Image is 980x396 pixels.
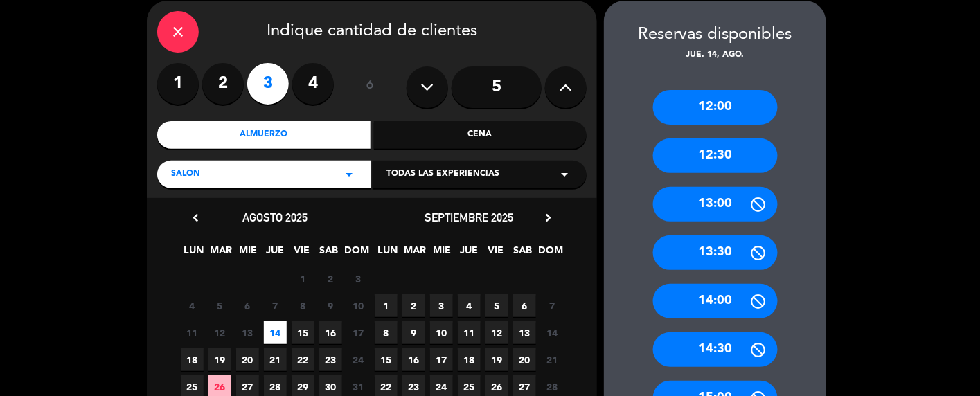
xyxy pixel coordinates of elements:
[556,166,573,183] i: arrow_drop_down
[402,321,425,344] span: 9
[604,21,826,48] div: Reservas disponibles
[513,294,536,317] span: 6
[236,348,259,371] span: 20
[541,294,564,317] span: 7
[386,168,499,181] span: Todas las experiencias
[653,235,778,270] div: 13:30
[236,321,259,344] span: 13
[653,332,778,367] div: 14:30
[292,348,314,371] span: 22
[458,294,481,317] span: 4
[264,348,287,371] span: 21
[402,294,425,317] span: 2
[604,48,826,62] div: jue. 14, ago.
[375,294,398,317] span: 1
[202,63,244,105] label: 2
[430,294,453,317] span: 3
[208,348,231,371] span: 19
[513,348,536,371] span: 20
[236,294,259,317] span: 6
[264,321,287,344] span: 14
[375,348,398,371] span: 15
[404,242,427,265] span: MAR
[512,242,535,265] span: SAB
[541,321,564,344] span: 14
[183,242,206,265] span: LUN
[485,242,508,265] span: VIE
[292,63,334,105] label: 4
[485,348,508,371] span: 19
[377,242,400,265] span: LUN
[345,242,368,265] span: DOM
[292,294,314,317] span: 8
[237,242,260,265] span: MIE
[375,321,398,344] span: 8
[425,210,513,224] span: septiembre 2025
[264,294,287,317] span: 7
[264,242,287,265] span: JUE
[242,210,308,224] span: agosto 2025
[458,321,481,344] span: 11
[291,242,314,265] span: VIE
[319,321,342,344] span: 16
[208,321,231,344] span: 12
[485,321,508,344] span: 12
[292,267,314,290] span: 1
[458,242,481,265] span: JUE
[347,267,370,290] span: 3
[171,168,200,181] span: SALON
[157,63,199,105] label: 1
[341,166,357,183] i: arrow_drop_down
[653,90,778,125] div: 12:00
[170,24,186,40] i: close
[188,210,203,225] i: chevron_left
[318,242,341,265] span: SAB
[653,187,778,222] div: 13:00
[348,63,393,111] div: ó
[430,321,453,344] span: 10
[157,11,587,53] div: Indique cantidad de clientes
[653,138,778,173] div: 12:30
[539,242,562,265] span: DOM
[458,348,481,371] span: 18
[513,321,536,344] span: 13
[347,321,370,344] span: 17
[210,242,233,265] span: MAR
[541,348,564,371] span: 21
[181,294,204,317] span: 4
[181,321,204,344] span: 11
[430,348,453,371] span: 17
[431,242,454,265] span: MIE
[347,348,370,371] span: 24
[485,294,508,317] span: 5
[319,294,342,317] span: 9
[347,294,370,317] span: 10
[247,63,289,105] label: 3
[319,348,342,371] span: 23
[402,348,425,371] span: 16
[181,348,204,371] span: 18
[157,121,371,149] div: Almuerzo
[541,210,555,225] i: chevron_right
[653,284,778,318] div: 14:00
[319,267,342,290] span: 2
[374,121,587,149] div: Cena
[208,294,231,317] span: 5
[292,321,314,344] span: 15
